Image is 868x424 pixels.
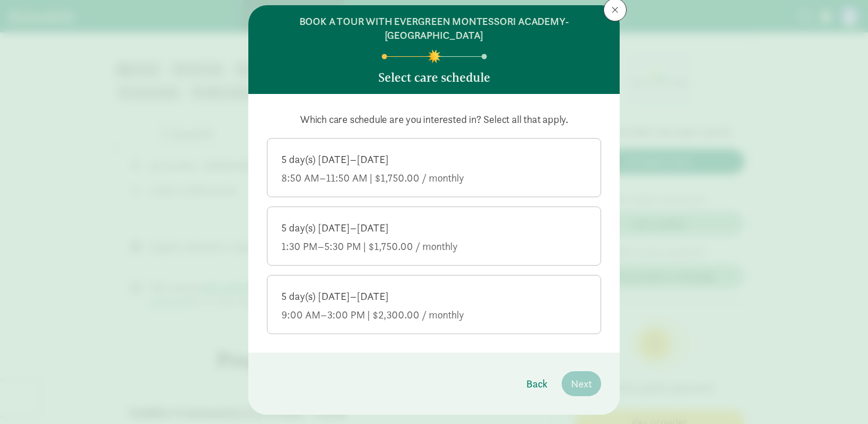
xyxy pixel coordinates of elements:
[281,289,587,303] div: 5 day(s) [DATE]–[DATE]
[281,171,587,185] div: 8:50 AM–11:50 AM | $1,750.00 / monthly
[281,240,587,253] div: 1:30 PM–5:30 PM | $1,750.00 / monthly
[281,153,587,166] div: 5 day(s) [DATE]–[DATE]
[562,371,601,396] button: Next
[571,376,592,392] span: Next
[517,371,557,396] button: Back
[378,71,490,85] h5: Select care schedule
[281,221,587,235] div: 5 day(s) [DATE]–[DATE]
[267,113,601,126] p: Which care schedule are you interested in? Select all that apply.
[281,308,587,322] div: 9:00 AM–3:00 PM | $2,300.00 / monthly
[267,15,601,42] h6: BOOK A TOUR WITH EVERGREEN MONTESSORI ACADEMY- [GEOGRAPHIC_DATA]
[526,376,548,392] span: Back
